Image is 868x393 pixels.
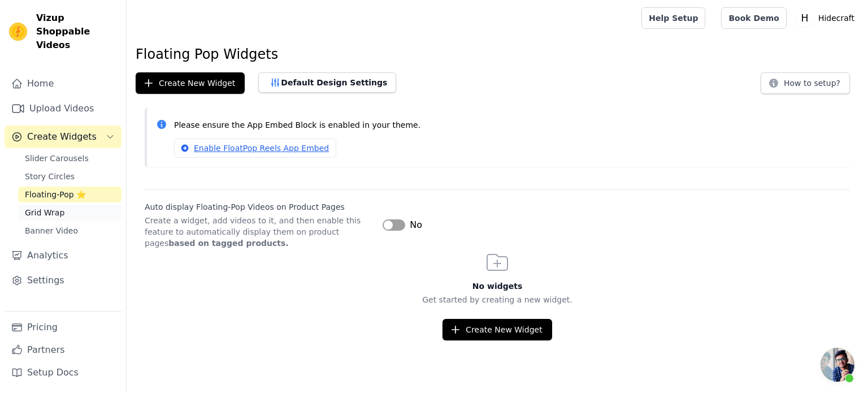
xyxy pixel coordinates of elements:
[5,126,121,148] button: Create Widgets
[136,45,859,63] h1: Floating Pop Widgets
[25,171,75,182] span: Story Circles
[761,80,850,91] a: How to setup?
[5,269,121,292] a: Settings
[18,150,121,166] a: Slider Carousels
[442,319,552,340] button: Create New Widget
[25,207,64,218] span: Grid Wrap
[5,361,121,384] a: Setup Docs
[18,223,121,239] a: Banner Video
[18,205,121,221] a: Grid Wrap
[814,8,859,28] p: Hidecraft
[9,23,27,41] img: Vizup
[383,218,422,232] button: No
[5,316,121,339] a: Pricing
[25,189,86,200] span: Floating-Pop ⭐
[801,12,808,24] text: H
[145,201,374,213] label: Auto display Floating-Pop Videos on Product Pages
[168,239,288,248] strong: based on tagged products.
[5,72,121,95] a: Home
[25,225,78,236] span: Banner Video
[410,218,422,232] span: No
[27,130,97,144] span: Create Widgets
[796,8,859,28] button: H Hidecraft
[761,72,850,94] button: How to setup?
[18,169,121,184] a: Story Circles
[36,11,117,52] span: Vizup Shoppable Videos
[127,294,868,305] p: Get started by creating a new widget.
[18,187,121,202] a: Floating-Pop ⭐
[641,7,705,29] a: Help Setup
[174,139,336,158] a: Enable FloatPop Reels App Embed
[174,119,841,132] p: Please ensure the App Embed Block is enabled in your theme.
[5,97,121,120] a: Upload Videos
[821,348,854,382] a: Open chat
[721,7,786,29] a: Book Demo
[5,339,121,361] a: Partners
[5,244,121,267] a: Analytics
[258,72,396,93] button: Default Design Settings
[127,280,868,292] h3: No widgets
[136,72,245,94] button: Create New Widget
[145,215,374,249] p: Create a widget, add videos to it, and then enable this feature to automatically display them on ...
[25,153,89,164] span: Slider Carousels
